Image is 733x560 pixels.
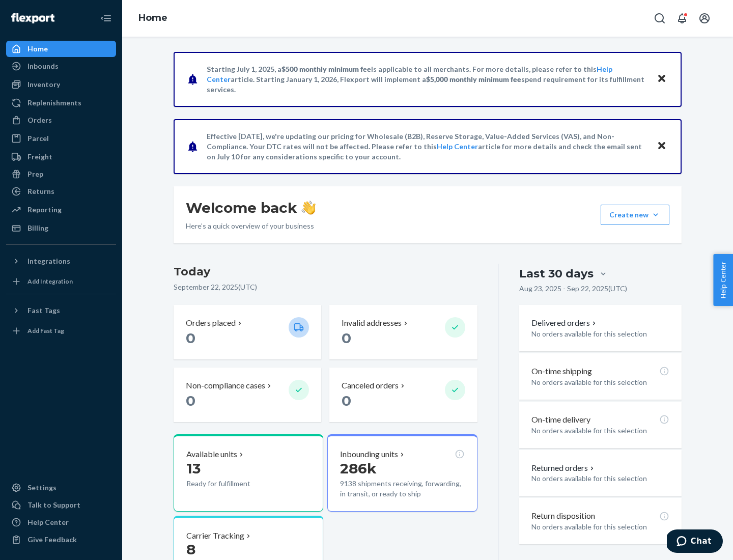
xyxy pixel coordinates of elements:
span: 286k [340,460,377,477]
button: Non-compliance cases 0 [174,368,321,422]
p: Aug 23, 2025 - Sep 22, 2025 ( UTC ) [519,284,627,294]
button: Close [655,72,668,87]
a: Inbounds [6,58,116,74]
div: Talk to Support [27,500,80,510]
span: 0 [342,329,351,347]
p: Carrier Tracking [186,530,244,542]
p: No orders available for this selection [531,426,669,436]
a: Returns [6,183,116,200]
button: Give Feedback [6,531,116,548]
p: September 22, 2025 ( UTC ) [174,282,477,292]
div: Add Fast Tag [27,326,64,335]
span: 0 [186,329,195,347]
a: Help Center [437,142,478,151]
button: Inbounding units286k9138 shipments receiving, forwarding, in transit, or ready to ship [327,434,477,512]
p: No orders available for this selection [531,522,669,532]
button: Create new [601,205,669,225]
p: On-time delivery [531,414,590,426]
button: Open notifications [672,8,692,29]
button: Canceled orders 0 [329,368,477,422]
a: Prep [6,166,116,182]
a: Parcel [6,130,116,147]
button: Close [655,139,668,154]
a: Settings [6,480,116,496]
span: $5,000 monthly minimum fee [426,75,521,83]
div: Replenishments [27,98,81,108]
div: Fast Tags [27,305,60,316]
button: Invalid addresses 0 [329,305,477,359]
button: Orders placed 0 [174,305,321,359]
p: No orders available for this selection [531,473,669,484]
p: No orders available for this selection [531,377,669,387]
p: Non-compliance cases [186,380,265,391]
button: Available units13Ready for fulfillment [174,434,323,512]
a: Billing [6,220,116,236]
p: Effective [DATE], we're updating our pricing for Wholesale (B2B), Reserve Storage, Value-Added Se... [207,131,647,162]
p: Inbounding units [340,449,398,460]
a: Reporting [6,202,116,218]
p: Invalid addresses [342,317,402,329]
p: Starting July 1, 2025, a is applicable to all merchants. For more details, please refer to this a... [207,64,647,95]
button: Help Center [713,254,733,306]
p: No orders available for this selection [531,329,669,339]
img: Flexport logo [11,13,54,23]
div: Parcel [27,133,49,144]
div: Add Integration [27,277,73,286]
div: Returns [27,186,54,197]
a: Add Integration [6,273,116,290]
div: Reporting [27,205,62,215]
p: Available units [186,449,237,460]
div: Integrations [27,256,70,266]
div: Give Feedback [27,535,77,545]
div: Orders [27,115,52,125]
button: Integrations [6,253,116,269]
span: 8 [186,541,195,558]
iframe: Opens a widget where you can chat to one of our agents [667,529,723,555]
button: Open account menu [694,8,715,29]
a: Add Fast Tag [6,323,116,339]
a: Freight [6,149,116,165]
div: Last 30 days [519,266,594,282]
p: On-time shipping [531,366,592,377]
p: Ready for fulfillment [186,479,280,489]
button: Talk to Support [6,497,116,513]
span: 13 [186,460,201,477]
a: Inventory [6,76,116,93]
p: Orders placed [186,317,236,329]
div: Settings [27,483,57,493]
p: Return disposition [531,510,595,522]
a: Help Center [6,514,116,530]
h1: Welcome back [186,199,316,217]
p: 9138 shipments receiving, forwarding, in transit, or ready to ship [340,479,464,499]
span: 0 [186,392,195,409]
button: Delivered orders [531,317,598,329]
div: Home [27,44,48,54]
span: 0 [342,392,351,409]
div: Inventory [27,79,60,90]
p: Canceled orders [342,380,399,391]
span: $500 monthly minimum fee [281,65,371,73]
div: Freight [27,152,52,162]
button: Fast Tags [6,302,116,319]
img: hand-wave emoji [301,201,316,215]
a: Replenishments [6,95,116,111]
a: Orders [6,112,116,128]
h3: Today [174,264,477,280]
div: Inbounds [27,61,59,71]
ol: breadcrumbs [130,4,176,33]
a: Home [6,41,116,57]
div: Billing [27,223,48,233]
button: Close Navigation [96,8,116,29]
button: Open Search Box [650,8,670,29]
div: Prep [27,169,43,179]
a: Home [138,12,167,23]
div: Help Center [27,517,69,527]
button: Returned orders [531,462,596,474]
p: Here’s a quick overview of your business [186,221,316,231]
